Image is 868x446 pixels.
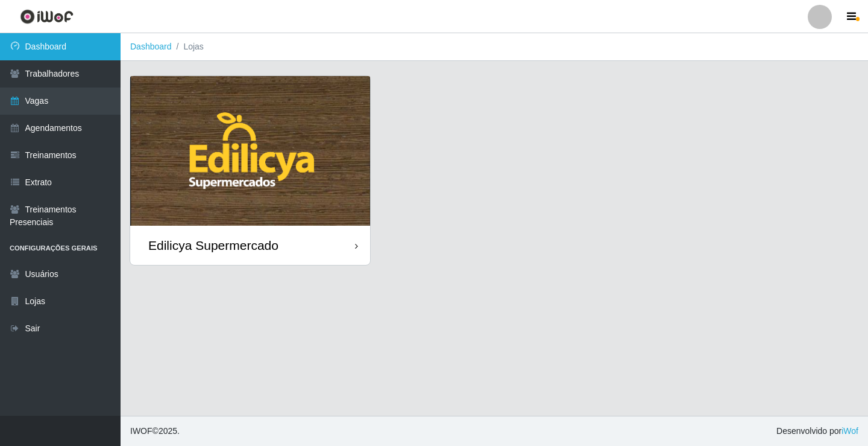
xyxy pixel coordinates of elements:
[130,76,370,265] a: Edilicya Supermercado
[130,426,153,436] span: IWOF
[776,425,858,438] span: Desenvolvido por
[130,425,180,438] span: © 2025 .
[20,9,74,24] img: CoreUI Logo
[121,33,868,61] nav: breadcrumb
[130,42,172,51] a: Dashboard
[172,40,204,53] li: Lojas
[841,426,858,436] a: iWof
[148,238,278,253] div: Edilicya Supermercado
[130,76,370,226] img: cardImg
